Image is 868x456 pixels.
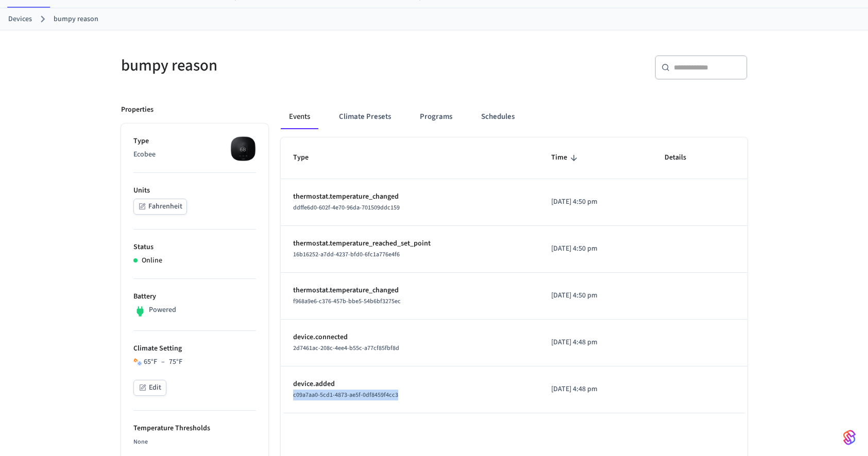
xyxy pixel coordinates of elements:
[293,238,527,249] p: thermostat.temperature_reached_set_point
[149,305,176,315] p: Powered
[281,137,747,413] table: sticky table
[293,391,398,399] span: c09a7aa0-5cd1-4873-ae5f-0df8459f4cc3
[133,343,256,354] p: Climate Setting
[551,337,640,348] p: [DATE] 4:48 pm
[161,357,165,367] span: –
[133,136,256,147] p: Type
[133,149,256,160] p: Ecobee
[293,285,527,296] p: thermostat.temperature_changed
[293,203,400,212] span: ddffe6d0-602f-4e70-96da-701509ddc159
[293,297,401,306] span: f968a9e6-c376-457b-bbe5-54b6bf3275ec
[293,344,399,353] span: 2d7461ac-208c-4ee4-b55c-a77cf85fbf8d
[133,242,256,253] p: Status
[133,199,187,215] button: Fahrenheit
[144,357,182,367] div: 65 °F 75 °F
[133,423,256,434] p: Temperature Thresholds
[133,380,166,396] button: Edit
[121,104,154,115] p: Properties
[551,384,640,395] p: [DATE] 4:48 pm
[412,104,461,129] button: Programs
[133,291,256,302] p: Battery
[293,379,527,390] p: device.added
[293,150,322,166] span: Type
[230,136,256,162] img: ecobee_lite_3
[551,290,640,301] p: [DATE] 4:50 pm
[331,104,399,129] button: Climate Presets
[551,243,640,254] p: [DATE] 4:50 pm
[133,185,256,196] p: Units
[843,429,856,446] img: SeamLogoGradient.69752ec5.svg
[293,250,400,259] span: 16b16252-a7dd-4237-bfd0-6fc1a776e4f6
[133,437,148,446] span: None
[281,104,318,129] button: Events
[473,104,523,129] button: Schedules
[293,191,527,202] p: thermostat.temperature_changed
[8,14,32,25] a: Devices
[551,197,640,207] p: [DATE] 4:50 pm
[133,358,142,366] img: Heat Cool
[293,332,527,343] p: device.connected
[142,255,162,266] p: Online
[551,150,581,166] span: Time
[121,55,428,76] h5: bumpy reason
[54,14,98,25] a: bumpy reason
[665,150,700,166] span: Details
